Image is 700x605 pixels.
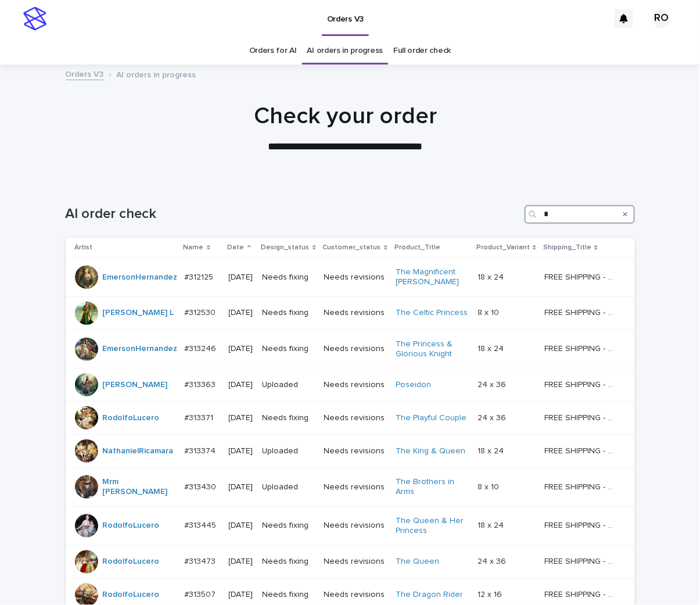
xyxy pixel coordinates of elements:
p: Uploaded [263,380,315,390]
p: #312125 [185,270,216,282]
p: Needs revisions [324,273,386,282]
a: NathanielRicamara [103,446,174,456]
p: #313246 [185,342,219,354]
a: Poseidon [396,380,431,390]
p: Needs fixing [263,590,315,600]
p: FREE SHIPPING - preview in 1-2 business days, after your approval delivery will take 5-10 b.d. [544,480,618,492]
tr: EmersonHernandez #313246#313246 [DATE]Needs fixingNeeds revisionsThe Princess & Glorious Knight 1... [66,330,635,368]
a: The Queen [396,557,439,567]
p: Needs fixing [263,413,315,423]
p: Needs revisions [324,380,386,390]
p: Needs revisions [324,521,386,531]
p: [DATE] [229,273,253,282]
p: Needs fixing [263,273,315,282]
a: The Magnificent [PERSON_NAME] [396,267,468,287]
a: The Playful Couple [396,413,466,423]
a: RodolfoLucero [103,590,160,600]
p: FREE SHIPPING - preview in 1-2 business days, after your approval delivery will take 5-10 b.d. [544,588,618,600]
p: 8 x 10 [478,480,501,492]
p: [DATE] [229,446,253,456]
p: Customer_status [323,241,381,254]
p: Needs revisions [324,413,386,423]
a: The Celtic Princess [396,308,468,318]
p: Needs fixing [263,557,315,567]
tr: EmersonHernandez #312125#312125 [DATE]Needs fixingNeeds revisionsThe Magnificent [PERSON_NAME] 18... [66,258,635,297]
input: Search [525,205,635,224]
p: 24 x 36 [478,554,508,567]
p: [DATE] [229,521,253,531]
p: Needs fixing [263,344,315,354]
tr: RodolfoLucero #313445#313445 [DATE]Needs fixingNeeds revisionsThe Queen & Her Princess 18 x 2418 ... [66,506,635,545]
tr: RodolfoLucero #313473#313473 [DATE]Needs fixingNeeds revisionsThe Queen 24 x 3624 x 36 FREE SHIPP... [66,545,635,578]
a: EmersonHernandez [103,273,178,282]
p: Needs fixing [263,308,315,318]
p: FREE SHIPPING - preview in 1-2 business days, after your approval delivery will take 5-10 b.d. [544,554,618,567]
p: 18 x 24 [478,518,506,531]
tr: NathanielRicamara #313374#313374 [DATE]UploadedNeeds revisionsThe King & Queen 18 x 2418 x 24 FRE... [66,435,635,468]
a: [PERSON_NAME] [103,380,168,390]
a: The Dragon Rider [396,590,463,600]
p: #313507 [185,588,218,600]
p: #312530 [185,306,218,318]
h1: AI order check [66,206,520,223]
p: Artist [75,241,93,254]
img: stacker-logo-s-only.png [23,7,46,30]
p: FREE SHIPPING - preview in 1-2 business days, after your approval delivery will take 5-10 b.d. [544,444,618,456]
p: #313371 [185,411,216,423]
a: RodolfoLucero [103,521,160,531]
p: 18 x 24 [478,444,506,456]
a: The Queen & Her Princess [396,516,468,536]
a: Full order check [393,37,451,65]
a: The Brothers in Arms [396,477,468,497]
p: Uploaded [263,482,315,492]
a: RodolfoLucero [103,557,160,567]
a: The Princess & Glorious Knight [396,339,468,359]
p: [DATE] [229,557,253,567]
p: 18 x 24 [478,342,506,354]
p: Needs revisions [324,308,386,318]
p: FREE SHIPPING - preview in 1-2 business days, after your approval delivery will take 5-10 b.d. [544,518,618,531]
p: FREE SHIPPING - preview in 1-2 business days, after your approval delivery will take 5-10 b.d. [544,342,618,354]
tr: Mrm [PERSON_NAME] #313430#313430 [DATE]UploadedNeeds revisionsThe Brothers in Arms 8 x 108 x 10 F... [66,468,635,507]
p: FREE SHIPPING - preview in 1-2 business days, after your approval delivery will take 5-10 b.d. [544,411,618,423]
p: #313430 [185,480,219,492]
a: Mrm [PERSON_NAME] [103,477,175,497]
p: 12 x 16 [478,588,504,600]
a: [PERSON_NAME] L [103,308,174,318]
a: EmersonHernandez [103,344,178,354]
p: Needs fixing [263,521,315,531]
p: Design_status [261,241,310,254]
p: FREE SHIPPING - preview in 1-2 business days, after your approval delivery will take 5-10 b.d. [544,378,618,390]
p: Needs revisions [324,557,386,567]
a: Orders V3 [66,67,104,80]
p: #313445 [185,518,219,531]
p: [DATE] [229,482,253,492]
p: [DATE] [229,308,253,318]
p: [DATE] [229,413,253,423]
p: [DATE] [229,590,253,600]
p: Needs revisions [324,482,386,492]
h1: Check your order [60,102,630,130]
p: FREE SHIPPING - preview in 1-2 business days, after your approval delivery will take 5-10 b.d. [544,306,618,318]
p: Uploaded [263,446,315,456]
a: RodolfoLucero [103,413,160,423]
p: [DATE] [229,380,253,390]
p: #313363 [185,378,218,390]
p: Product_Variant [476,241,530,254]
p: FREE SHIPPING - preview in 1-2 business days, after your approval delivery will take 5-10 b.d. [544,270,618,282]
a: Orders for AI [249,37,297,65]
a: AI orders in progress [307,37,383,65]
a: The King & Queen [396,446,465,456]
tr: [PERSON_NAME] L #312530#312530 [DATE]Needs fixingNeeds revisionsThe Celtic Princess 8 x 108 x 10 ... [66,296,635,330]
div: RO [652,9,671,28]
p: Needs revisions [324,590,386,600]
p: 18 x 24 [478,270,506,282]
p: Name [184,241,204,254]
p: 8 x 10 [478,306,501,318]
p: [DATE] [229,344,253,354]
p: AI orders in progress [117,67,196,80]
p: #313473 [185,554,218,567]
p: Product_Title [394,241,440,254]
tr: [PERSON_NAME] #313363#313363 [DATE]UploadedNeeds revisionsPoseidon 24 x 3624 x 36 FREE SHIPPING -... [66,368,635,402]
